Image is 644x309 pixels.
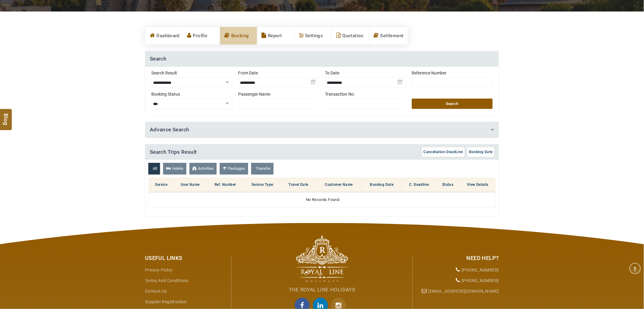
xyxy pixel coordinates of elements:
[238,91,319,97] label: Passenger Name
[150,127,189,133] a: Advance Search
[469,150,493,154] span: Booking Date
[280,178,315,192] th: Travel Date
[369,27,406,44] a: Settlement
[163,163,186,175] a: Hotels
[417,254,499,262] div: Need Help?
[149,192,496,207] td: No Records Found
[182,27,219,44] a: Profile
[251,163,274,175] a: Transfer
[424,150,463,154] span: Cancellation DeadLine
[296,235,348,282] img: The Royal Line Holidays
[401,178,436,192] th: C. Deadline
[257,27,294,44] a: Report
[145,299,186,304] a: Supplier Registration
[315,178,361,192] th: Customer Name
[436,178,458,192] th: Status
[332,27,369,44] a: Quotation
[325,91,406,97] label: Transaction No.
[145,268,173,272] a: Privacy Policy
[417,275,499,286] li: [PHONE_NUMBER]
[2,114,10,119] span: Blog
[458,178,495,192] th: View Details
[429,289,499,294] a: [EMAIL_ADDRESS][DOMAIN_NAME]
[412,99,493,109] button: Search
[417,265,499,275] li: [PHONE_NUMBER]
[149,178,173,192] th: Service
[189,163,217,175] a: Activities
[172,178,206,192] th: User Name
[145,289,167,294] a: Contact Us
[220,163,248,175] a: Packages
[412,70,493,76] label: Reference Number
[145,51,499,67] h4: Search
[145,27,182,44] a: Dashboard
[145,144,499,160] h4: Search Trips Result
[151,70,232,76] label: Search Result
[289,287,355,293] span: The Royal Line Holidays
[148,163,160,175] a: All
[145,278,189,283] a: Terms and Conditions
[151,91,232,97] label: Booking Status
[145,254,227,262] div: Useful Links
[206,178,243,192] th: Ref. Number
[361,178,401,192] th: Booking Date
[243,178,281,192] th: Service Type
[220,27,257,44] a: Booking
[294,27,331,44] a: Settings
